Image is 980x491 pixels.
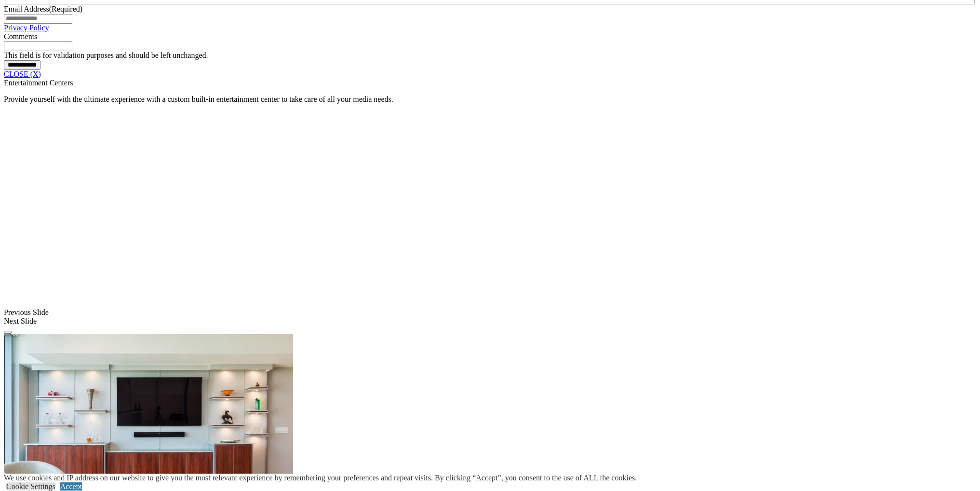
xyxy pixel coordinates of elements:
a: CLOSE (X) [4,70,41,78]
a: Accept [60,482,82,491]
label: Email Address [4,5,82,13]
p: Provide yourself with the ultimate experience with a custom built-in entertainment center to take... [4,95,976,104]
span: Entertainment Centers [4,79,73,87]
div: This field is for validation purposes and should be left unchanged. [4,51,976,60]
span: (Required) [49,5,82,13]
a: Cookie Settings [6,482,55,491]
div: We use cookies and IP address on our website to give you the most relevant experience by remember... [4,474,637,482]
button: Click here to pause slide show [4,331,12,334]
div: Next Slide [4,317,976,326]
a: Privacy Policy [4,24,49,32]
label: Comments [4,32,37,41]
div: Previous Slide [4,308,976,317]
